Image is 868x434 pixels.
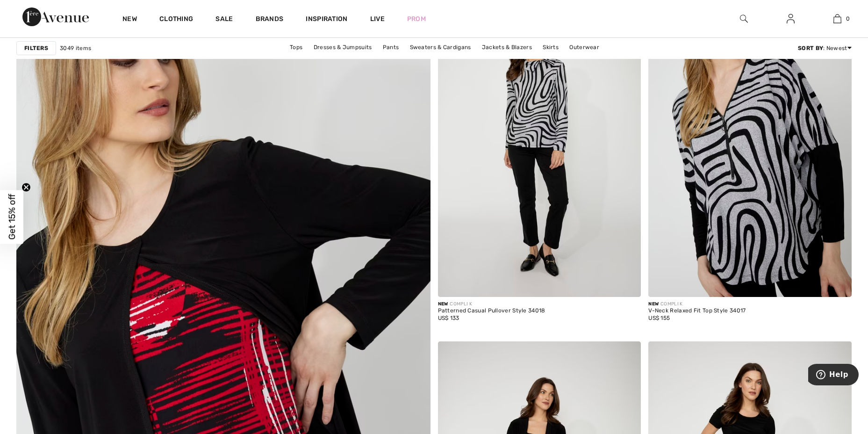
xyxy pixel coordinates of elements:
div: : Newest [798,44,852,52]
a: Live [370,14,385,24]
img: search the website [740,13,748,24]
a: Jackets & Blazers [477,41,537,53]
span: New [648,301,659,307]
a: Clothing [159,15,193,25]
a: New [122,15,137,25]
strong: Sort By [798,45,823,51]
a: Pants [378,41,404,53]
div: COMPLI K [438,301,545,308]
img: My Info [787,13,795,24]
a: Skirts [538,41,563,53]
img: 1ère Avenue [22,7,89,26]
span: 3049 items [60,44,91,52]
img: My Bag [833,13,841,24]
span: US$ 133 [438,315,459,321]
span: US$ 155 [648,315,670,321]
a: 0 [814,13,860,24]
a: Dresses & Jumpsuits [309,41,377,53]
a: Brands [256,15,284,25]
a: Sign In [779,13,802,25]
a: Tops [285,41,307,53]
span: Get 15% off [7,194,17,240]
a: Outerwear [565,41,604,53]
div: V-Neck Relaxed Fit Top Style 34017 [648,308,746,314]
iframe: Opens a widget where you can find more information [808,364,859,387]
a: Sweaters & Cardigans [405,41,476,53]
span: 0 [846,14,850,23]
span: New [438,301,448,307]
strong: Filters [24,44,48,52]
a: Prom [407,14,426,24]
span: Inspiration [306,15,347,25]
button: Close teaser [22,183,31,192]
a: Sale [215,15,233,25]
div: Patterned Casual Pullover Style 34018 [438,308,545,314]
div: COMPLI K [648,301,746,308]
